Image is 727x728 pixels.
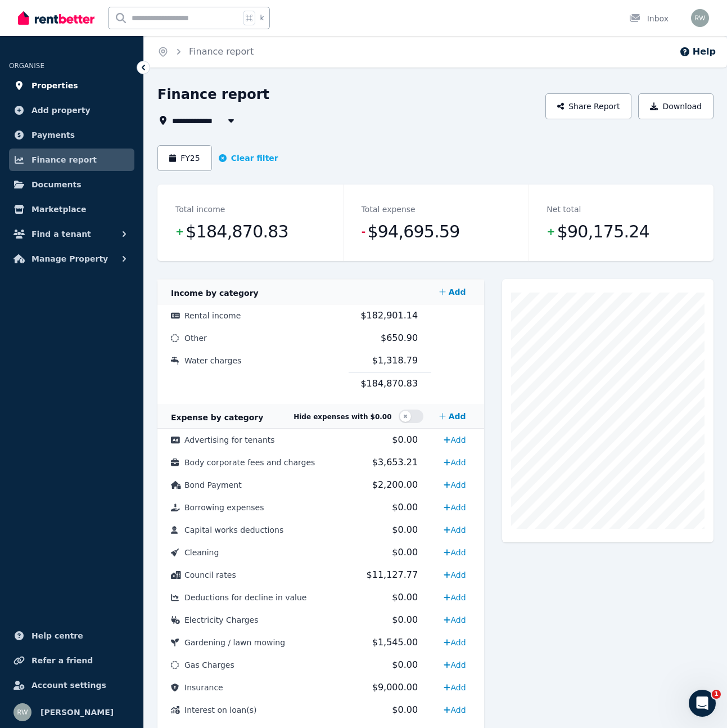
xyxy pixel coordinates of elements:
button: FY25 [157,145,212,171]
iframe: Intercom live chat [689,690,716,717]
span: Add property [31,104,91,117]
a: Account settings [9,674,134,696]
a: Help centre [9,624,134,647]
button: Download [638,93,714,119]
img: Roman Watkins [691,9,709,27]
a: Add property [9,99,134,122]
span: $184,870.83 [186,221,288,243]
button: Clear filter [219,152,278,164]
a: Add [439,611,470,629]
span: + [175,224,183,240]
span: Income by category [171,289,259,298]
button: Share Report [545,93,632,119]
img: Roman Watkins [13,703,31,721]
span: $0.00 [392,547,418,558]
span: $1,318.79 [372,355,418,366]
span: $9,000.00 [372,682,418,693]
img: RentBetter [18,10,94,26]
a: Add [435,405,471,428]
dt: Total expense [362,203,416,216]
span: $3,653.21 [372,457,418,468]
span: $90,175.24 [557,221,649,243]
span: Expense by category [171,413,263,422]
span: + [547,224,554,240]
span: Gardening / lawn mowing [184,638,285,647]
span: [PERSON_NAME] [40,705,114,719]
span: $0.00 [392,704,418,715]
a: Documents [9,173,134,196]
span: $11,127.77 [367,569,418,580]
span: Water charges [184,356,241,365]
a: Add [439,431,470,449]
a: Refer a friend [9,649,134,672]
a: Finance report [189,46,254,57]
a: Payments [9,124,134,146]
span: Interest on loan(s) [184,705,256,714]
h1: Finance report [157,86,269,104]
span: Hide expenses with $0.00 [293,413,391,421]
span: Electricity Charges [184,615,259,624]
span: $0.00 [392,592,418,603]
span: Insurance [184,683,223,692]
dt: Net total [547,203,581,216]
span: Other [184,334,207,343]
span: $0.00 [392,434,418,445]
a: Marketplace [9,198,134,221]
a: Add [439,476,470,494]
span: - [362,224,365,240]
a: Add [439,521,470,539]
button: Find a tenant [9,223,134,245]
span: Account settings [31,678,106,692]
span: Body corporate fees and charges [184,458,315,467]
span: $2,200.00 [372,479,418,490]
span: $0.00 [392,524,418,535]
span: Gas Charges [184,660,234,669]
span: ORGANISE [9,62,44,70]
a: Add [439,588,470,606]
span: Capital works deductions [184,525,283,534]
span: 1 [712,690,721,699]
a: Add [439,566,470,584]
nav: Breadcrumb [144,36,267,68]
span: Documents [31,178,82,191]
button: Help [679,45,716,59]
span: Finance report [31,153,97,167]
span: Borrowing expenses [184,503,264,512]
span: $94,695.59 [367,221,459,243]
span: Help centre [31,629,83,642]
span: Deductions for decline in value [184,593,306,602]
a: Properties [9,74,134,97]
a: Add [439,633,470,651]
span: Properties [31,79,78,92]
a: Add [435,281,471,303]
span: $182,901.14 [360,310,418,321]
span: $1,545.00 [372,637,418,648]
dt: Total income [175,203,225,216]
a: Add [439,656,470,674]
span: Rental income [184,311,241,320]
div: Inbox [629,13,669,24]
span: Marketplace [31,203,86,216]
span: Refer a friend [31,654,93,667]
span: Cleaning [184,548,219,557]
button: Manage Property [9,248,134,270]
a: Add [439,453,470,471]
span: $184,870.83 [360,378,418,389]
span: Advertising for tenants [184,435,275,444]
span: Manage Property [31,252,108,266]
span: Payments [31,128,75,142]
a: Add [439,543,470,561]
span: $0.00 [392,659,418,670]
span: Council rates [184,570,236,579]
span: $650.90 [381,332,418,343]
a: Add [439,498,470,516]
a: Finance report [9,149,134,171]
span: $0.00 [392,502,418,513]
a: Add [439,701,470,719]
span: Find a tenant [31,227,91,241]
a: Add [439,678,470,696]
span: Bond Payment [184,480,242,489]
span: k [260,14,264,23]
span: $0.00 [392,614,418,625]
